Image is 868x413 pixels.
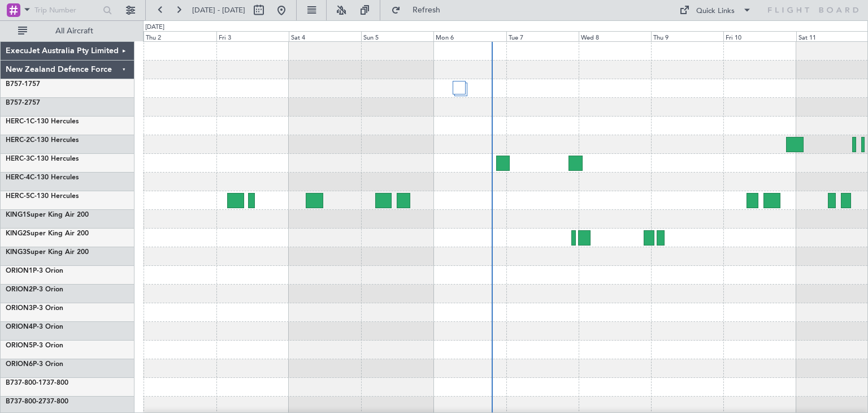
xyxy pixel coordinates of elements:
a: KING3Super King Air 200 [6,249,89,256]
a: KING1Super King Air 200 [6,212,89,218]
span: HERC-2 [6,137,30,144]
span: HERC-1 [6,118,30,125]
div: Thu 9 [651,31,723,41]
button: All Aircraft [12,22,123,40]
span: ORION1 [6,268,33,274]
span: ORION5 [6,342,33,349]
a: HERC-2C-130 Hercules [6,137,79,144]
span: B737-800-1 [6,380,42,386]
input: Trip Number [34,2,99,19]
a: B737-800-1737-800 [6,380,68,386]
a: HERC-3C-130 Hercules [6,156,79,162]
a: ORION2P-3 Orion [6,286,63,293]
div: Thu 2 [144,31,216,41]
span: KING1 [6,212,27,218]
span: KING3 [6,249,27,256]
div: Sat 4 [289,31,361,41]
span: HERC-3 [6,156,30,162]
span: HERC-5 [6,193,30,200]
div: Tue 7 [506,31,579,41]
span: ORION3 [6,305,33,312]
a: ORION4P-3 Orion [6,324,63,330]
span: B757-1 [6,81,28,88]
span: B757-2 [6,100,28,106]
button: Quick Links [674,1,757,19]
span: ORION6 [6,361,33,368]
a: B737-800-2737-800 [6,398,68,405]
span: ORION4 [6,324,33,330]
a: ORION1P-3 Orion [6,268,63,274]
span: [DATE] - [DATE] [192,5,245,15]
div: Fri 10 [723,31,796,41]
span: B737-800-2 [6,398,42,405]
a: ORION6P-3 Orion [6,361,63,368]
span: All Aircraft [29,27,119,35]
span: ORION2 [6,286,33,293]
span: HERC-4 [6,174,30,181]
button: Refresh [386,1,454,19]
a: ORION5P-3 Orion [6,342,63,349]
div: Wed 8 [579,31,651,41]
a: B757-2757 [6,100,40,106]
a: ORION3P-3 Orion [6,305,63,312]
a: KING2Super King Air 200 [6,230,89,237]
div: Mon 6 [433,31,506,41]
a: B757-1757 [6,81,40,88]
span: KING2 [6,230,27,237]
a: HERC-4C-130 Hercules [6,174,79,181]
div: Sun 5 [361,31,433,41]
a: HERC-1C-130 Hercules [6,118,79,125]
div: Fri 3 [216,31,289,41]
span: Refresh [403,6,450,14]
a: HERC-5C-130 Hercules [6,193,79,200]
div: [DATE] [145,23,164,32]
div: Quick Links [696,6,735,17]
